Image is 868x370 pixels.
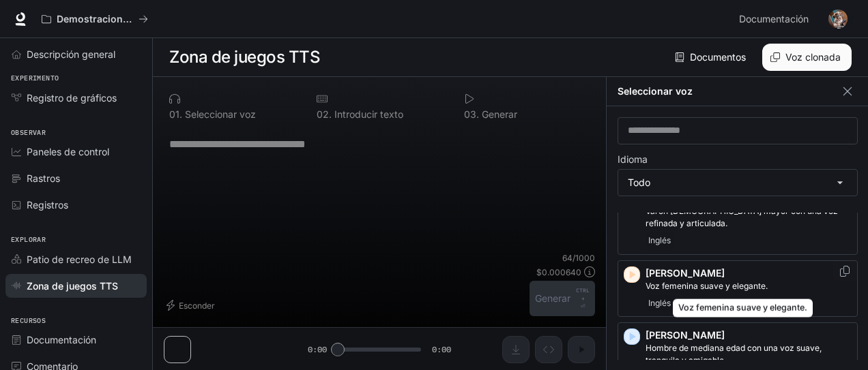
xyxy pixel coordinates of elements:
font: Inglés [648,298,671,308]
font: Varón [DEMOGRAPHIC_DATA] mayor con una voz refinada y articulada. [646,206,838,228]
button: Copiar ID de voz [838,266,852,277]
a: Registros [5,193,147,217]
font: Zona de juegos TTS [169,47,320,67]
font: Rastros [27,172,60,184]
font: Demostraciones de IA en el mundo [57,13,222,25]
a: Zona de juegos TTS [5,274,147,298]
font: Explorar [11,235,46,244]
font: Voz clonada [785,51,841,63]
a: Documentación [734,5,819,33]
a: Descripción general [5,42,147,66]
font: Recursos [11,316,46,325]
p: Voz femenina suave y elegante. [646,280,852,292]
font: Documentación [739,13,809,25]
button: Avatar de usuario [824,5,852,33]
a: Patio de recreo de LLM [5,247,147,271]
button: Esconder [164,294,220,316]
p: Varón británico mayor con una voz refinada y articulada. [646,205,852,230]
font: [PERSON_NAME] [646,329,725,341]
font: Generar [482,108,517,120]
p: Hombre de mediana edad con una voz suave, tranquila y amigable. [646,342,852,367]
font: 3 [470,108,476,120]
font: Patio de recreo de LLM [27,253,132,265]
font: . [179,108,182,120]
font: [PERSON_NAME] [646,267,725,279]
font: Todo [628,176,650,188]
font: Hombre de mediana edad con una voz suave, tranquila y amigable. [646,343,822,365]
font: Documentación [27,334,96,345]
font: Paneles de control [27,146,109,157]
font: Experimento [11,74,59,82]
font: Voz femenina suave y elegante. [646,281,768,291]
img: Avatar de usuario [828,10,848,29]
font: 0 [169,108,175,120]
button: Todos los espacios de trabajo [35,5,154,33]
font: 2 [323,108,329,120]
a: Paneles de control [5,140,147,164]
font: Seleccionar voz [185,108,256,120]
font: Idioma [618,153,648,165]
font: Registro de gráficos [27,92,117,104]
font: Esconder [179,300,215,311]
font: 0 [317,108,323,120]
font: Documentos [690,51,746,63]
font: Introducir texto [334,108,403,120]
a: Rastros [5,166,147,190]
a: Documentación [5,328,147,352]
font: Zona de juegos TTS [27,280,118,292]
font: Inglés [648,235,671,245]
font: 1 [175,108,179,120]
font: 0 [464,108,470,120]
font: Voz femenina suave y elegante. [678,303,807,313]
div: Todo [618,170,857,196]
a: Registro de gráficos [5,86,147,110]
font: . [329,108,332,120]
font: . [476,108,479,120]
font: Descripción general [27,48,115,60]
font: Registros [27,199,68,211]
button: Voz clonada [762,44,852,71]
font: Observar [11,128,46,137]
a: Documentos [672,44,751,71]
